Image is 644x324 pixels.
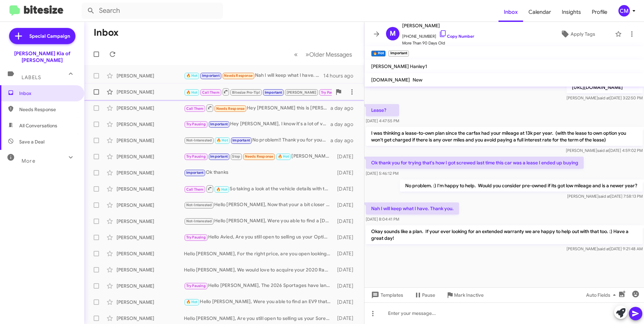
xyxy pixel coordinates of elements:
span: Calendar [523,2,556,22]
span: Important [232,138,250,142]
div: Hello [PERSON_NAME], The 2026 Sportages have landed! I took a look at your current Sportage, it l... [184,282,334,290]
span: Auto Fields [586,289,618,301]
a: Inbox [498,2,523,22]
span: [PERSON_NAME] [DATE] 4:59:02 PM [566,148,643,153]
div: [PERSON_NAME] [117,169,184,176]
span: [PERSON_NAME] [402,22,474,30]
span: said at [597,148,609,153]
div: So taking a look at the vehicle details with the appraiser, it looks like we would be able to tra... [184,185,334,193]
div: [PERSON_NAME] [117,234,184,241]
a: Copy Number [439,34,474,39]
div: a day ago [330,121,359,128]
span: Call Them [186,106,204,111]
span: Try Pausing [186,122,206,126]
div: [DATE] [334,266,359,273]
span: Call Them [202,90,220,95]
button: Apply Tags [543,28,612,40]
span: [DATE] 8:04:41 PM [366,217,399,222]
span: 🔥 Hot [186,73,198,78]
p: No problem. :) I'm happy to help. Would you consider pre-owned if its got low mileage and is a ne... [400,180,643,192]
span: [PERSON_NAME] [DATE] 3:22:50 PM [567,95,643,100]
div: [PERSON_NAME] [117,89,184,95]
span: Needs Response [245,154,273,159]
div: Hello [PERSON_NAME], Are you still open to selling us your Sorento for the right price? [184,315,334,322]
div: Hello [PERSON_NAME], Now that your a bit closer to your lease end, would you consider an early up... [184,201,334,209]
div: [PERSON_NAME] [117,186,184,192]
span: Templates [370,289,403,301]
p: [URL][DOMAIN_NAME] [567,81,643,93]
div: Hello [PERSON_NAME], For the right price, are you open looking to sell your Sportage? [184,250,334,257]
div: Hello [PERSON_NAME], Were you able to find an EV9 that fit your needs? [184,298,334,306]
span: 🔥 Hot [216,187,228,192]
span: Try Pausing [321,90,341,95]
div: Nah I will keep what I have. Thank you. [184,72,323,79]
span: Not-Interested [186,219,212,223]
div: [DATE] [334,169,359,176]
div: [PERSON_NAME] [117,137,184,144]
span: Profile [586,2,613,22]
span: Important [186,170,204,175]
div: No problem!! Thank you for your patience. :) [184,136,330,144]
span: [PERSON_NAME] Hanley1 [371,63,427,69]
span: Important [265,90,282,95]
div: CM [618,5,630,17]
button: Pause [409,289,441,301]
div: [PERSON_NAME] [117,121,184,128]
span: M [390,28,396,39]
div: a day ago [330,137,359,144]
div: [PERSON_NAME] [117,266,184,273]
div: Ok thanks [184,169,334,176]
span: [DATE] 5:46:12 PM [366,171,398,176]
span: 🔥 Hot [217,138,228,142]
span: [PERSON_NAME] [DATE] 9:21:48 AM [567,246,643,251]
span: More Than 90 Days Old [402,40,474,46]
span: Not-Interested [186,203,212,207]
div: Hello Avied, Are you still open to selling us your Optima for the right price? [184,233,334,241]
p: Ok thank you for trying that's how I got screwed last time this car was a lease I ended up buying [366,157,584,169]
p: Nah I will keep what I have. Thank you. [366,202,459,215]
span: Bitesize Pro-Tip! [232,90,260,95]
div: [PERSON_NAME] [117,250,184,257]
div: [PERSON_NAME] [117,218,184,225]
span: 🔥 Hot [186,90,198,95]
span: said at [598,246,610,251]
div: a day ago [330,105,359,111]
button: Auto Fields [581,289,624,301]
span: [DOMAIN_NAME] [371,77,410,83]
div: [DATE] [334,153,359,160]
span: Important [202,73,220,78]
span: « [294,50,298,59]
div: Hello [PERSON_NAME], Were you able to find a [DATE] that fit your needs? [184,217,334,225]
span: Needs Response [216,106,245,111]
span: [PERSON_NAME] [DATE] 7:58:13 PM [567,194,643,199]
span: Pause [422,289,435,301]
input: Search [82,3,223,19]
h1: Inbox [94,27,119,38]
span: Call Them [186,187,204,192]
div: [PERSON_NAME] [117,315,184,322]
div: Hey [PERSON_NAME], I know it's a lot of vehicles to sift through, but were you able to find a veh... [184,120,330,128]
span: Save a Deal [19,138,44,145]
span: Special Campaign [29,33,70,39]
a: Insights [556,2,586,22]
button: Templates [364,289,409,301]
button: Mark Inactive [441,289,489,301]
span: Try Pausing [186,154,206,159]
span: said at [598,95,610,100]
span: Apply Tags [571,28,595,40]
div: [PERSON_NAME] we will be at [GEOGRAPHIC_DATA] around 10am [184,153,334,160]
span: 🔥 Hot [186,300,198,304]
span: Stop [232,154,240,159]
span: » [305,50,309,59]
p: Okay sounds like a plan. If your ever looking for an extended warranty we are happy to help out w... [366,225,643,244]
span: Needs Response [224,73,253,78]
span: Labels [22,74,41,80]
button: CM [613,5,637,17]
div: [DATE] [334,234,359,241]
div: [DATE] [334,218,359,225]
p: I was thinking a lease-to-own plan since the carfax had your mileage at 13k per year. (with the l... [366,127,643,146]
span: [PERSON_NAME] [287,90,317,95]
span: Try Pausing [186,235,206,239]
